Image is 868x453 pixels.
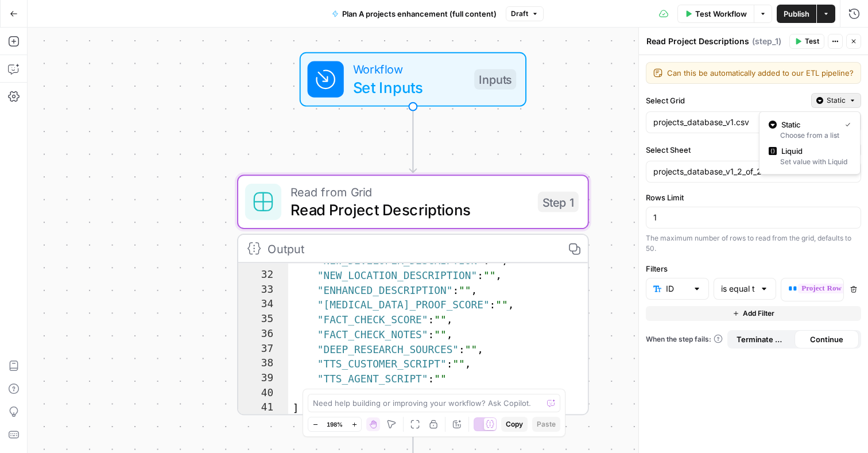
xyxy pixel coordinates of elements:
div: Set value with Liquid [769,157,851,167]
span: Liquid [781,145,846,157]
div: 35 [238,313,288,328]
div: 40 [238,387,288,402]
button: Test [789,34,824,49]
span: Read from Grid [290,183,529,201]
button: Publish [777,5,816,23]
a: When the step fails: [646,334,723,344]
span: Static [827,95,846,106]
div: 37 [238,343,288,358]
span: Plan A projects enhancement (full content) [342,8,497,20]
input: projects_database_v1.csv [653,117,840,128]
span: ( step_1 ) [752,36,781,47]
span: 198% [327,420,343,429]
div: Read from GridRead Project DescriptionsStep 1Output "NEW_DEVELOPER_DESCRIPTION":"", "NEW_LOCATION... [237,175,589,415]
div: 39 [238,372,288,387]
div: Static [759,111,861,175]
button: Add Filter [646,306,861,321]
label: Filters [646,263,861,274]
div: 32 [238,269,288,284]
div: The maximum number of rows to read from the grid, defaults to 50. [646,233,861,254]
div: 36 [238,328,288,343]
div: 33 [238,284,288,299]
span: Continue [810,334,843,345]
div: WorkflowSet InputsInputs [237,52,589,107]
input: is equal to [721,283,755,295]
label: Rows Limit [646,192,861,203]
div: 41 [238,402,288,417]
label: Select Grid [646,95,807,106]
button: Copy [501,417,528,432]
div: Choose from a list [769,130,851,141]
button: Draft [506,6,544,21]
div: Inputs [474,69,516,90]
textarea: Read Project Descriptions [646,36,749,47]
span: Set Inputs [353,76,466,99]
input: ID [666,283,688,295]
g: Edge from start to step_1 [409,107,416,173]
span: Read Project Descriptions [290,199,529,222]
span: Add Filter [743,308,774,319]
span: Paste [537,419,556,429]
input: projects_database_v1_2_of_2 [653,166,840,177]
span: Static [781,119,836,130]
span: Publish [784,8,809,20]
span: Test [805,36,819,47]
div: 38 [238,357,288,372]
span: Draft [511,9,528,19]
div: 34 [238,299,288,313]
span: Workflow [353,60,466,79]
button: Static [811,93,861,108]
div: Step 1 [538,192,579,212]
button: Test Workflow [677,5,754,23]
div: Output [268,239,553,258]
label: Select Sheet [646,144,807,156]
button: Paste [532,417,560,432]
button: Terminate Workflow [730,330,795,349]
button: Plan A projects enhancement (full content) [325,5,503,23]
textarea: Can this be automatically added to our ETL pipeline? [667,67,854,79]
span: Test Workflow [695,8,747,20]
span: Copy [506,419,523,429]
span: Terminate Workflow [737,334,788,345]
